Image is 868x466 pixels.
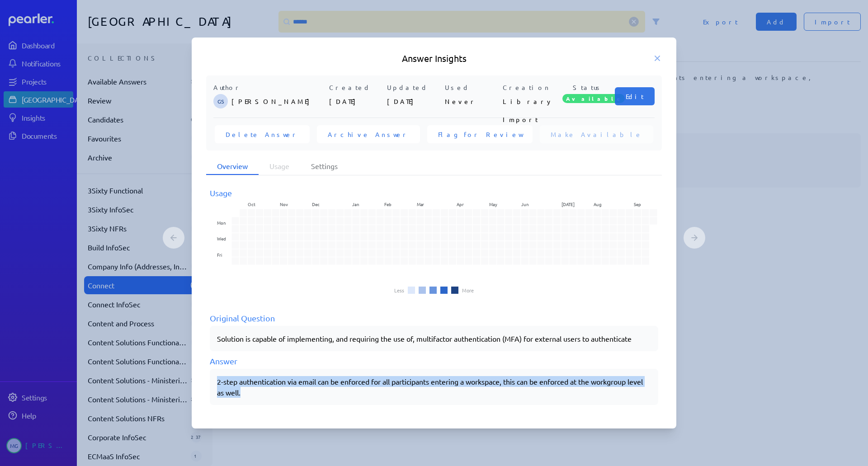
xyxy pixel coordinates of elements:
p: Author [213,83,325,92]
button: Delete Answer [215,125,310,143]
text: Fri [217,251,222,258]
span: Available [562,94,625,103]
p: Status [561,83,615,92]
p: Created [329,83,383,92]
button: Edit [615,87,655,105]
h5: Answer Insights [206,52,662,65]
text: Nov [280,201,288,207]
text: Sep [635,201,642,207]
p: [DATE] [387,92,441,110]
text: Dec [312,201,320,207]
text: Jan [353,201,360,207]
div: 2-step authentication via email can be enforced for all participants entering a workspace, this c... [217,376,651,398]
div: Usage [210,187,658,199]
p: Updated [387,83,441,92]
p: [PERSON_NAME] [231,92,325,110]
text: Wed [217,235,226,242]
p: Solution is capable of implementing, and requiring the use of, multifactor authentication (MFA) f... [217,333,651,344]
text: Oct [248,201,255,207]
span: Edit [626,92,644,101]
button: Previous Answer [163,227,184,249]
button: Flag for Review [427,125,533,143]
button: Archive Answer [317,125,420,143]
text: [DATE] [562,201,576,207]
p: Library Import [503,92,557,110]
span: Gary Somerville [213,94,228,108]
p: Used [445,83,499,92]
span: Archive Answer [328,130,409,139]
li: Settings [300,158,349,175]
text: Mon [217,219,226,226]
li: Overview [206,158,259,175]
p: Never [445,92,499,110]
span: Delete Answer [226,130,299,139]
li: Less [394,287,404,293]
text: Aug [594,201,603,207]
li: Usage [259,158,300,175]
span: Flag for Review [438,130,522,139]
li: More [462,287,474,293]
button: Make Available [540,125,653,143]
div: Answer [210,355,658,367]
text: Apr [458,201,465,207]
p: Creation [503,83,557,92]
text: Mar [417,201,425,207]
text: May [490,201,498,207]
p: [DATE] [329,92,383,110]
text: Jun [522,201,530,207]
text: Feb [385,201,392,207]
div: Original Question [210,312,658,324]
button: Next Answer [684,227,705,249]
span: Make Available [551,130,642,139]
